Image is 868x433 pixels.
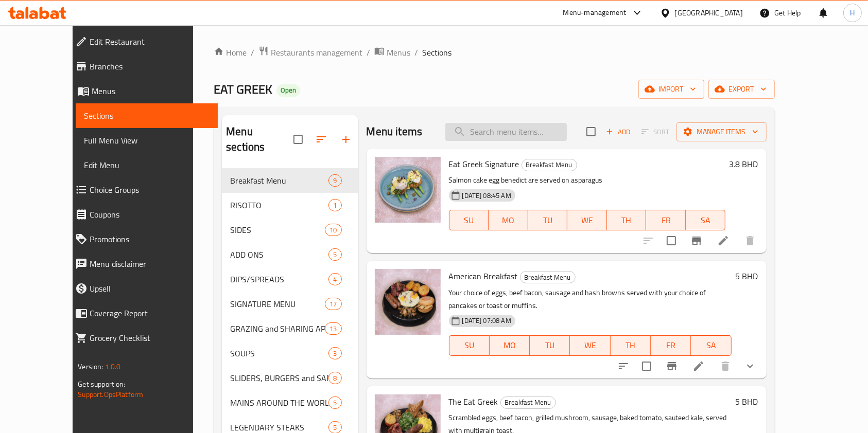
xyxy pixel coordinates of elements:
div: MAINS AROUND THE WORLD MUST TRY [230,396,328,409]
div: items [328,248,341,261]
span: TH [611,213,643,228]
span: Select to update [661,230,682,251]
button: export [708,80,775,99]
span: H [850,7,855,19]
span: Grocery Checklist [90,332,210,344]
a: Coverage Report [67,301,218,326]
h2: Menu items [367,124,423,139]
button: MO [490,335,530,356]
span: 1 [329,201,341,210]
span: export [717,83,767,96]
a: Choice Groups [67,177,218,202]
p: Salmon cake egg benedict are served on asparagus [449,174,725,187]
div: items [328,347,341,359]
span: Select section [580,121,602,142]
span: Edit Restaurant [90,35,210,48]
span: [DATE] 08:45 AM [458,191,515,201]
button: SA [691,335,731,356]
span: Menus [387,46,410,59]
a: Restaurants management [258,46,362,59]
button: FR [651,335,691,356]
span: Coupons [90,208,210,221]
span: The Eat Greek [449,394,498,409]
span: Sort sections [309,127,334,152]
button: sort-choices [611,354,636,378]
span: SIDES [230,224,325,236]
a: Edit menu item [717,234,730,247]
span: Menus [92,85,210,97]
div: items [328,199,341,211]
span: Promotions [90,233,210,245]
div: GRAZING and SHARING APPETIZER13 [222,316,358,341]
span: SU [454,338,485,353]
span: Coverage Report [90,307,210,319]
button: MO [489,210,528,230]
span: Eat Greek Signature [449,156,519,172]
div: ADD ONS5 [222,242,358,267]
div: SOUPS3 [222,341,358,366]
span: RISOTTO [230,199,328,211]
div: items [325,298,341,310]
img: Eat Greek Signature [375,157,441,223]
div: Breakfast Menu9 [222,168,358,193]
li: / [414,46,418,59]
li: / [251,46,254,59]
div: Breakfast Menu [520,271,576,283]
a: Upsell [67,276,218,301]
span: Open [276,86,300,95]
div: ADD ONS [230,248,328,261]
div: SIGNATURE MENU17 [222,292,358,316]
a: Grocery Checklist [67,326,218,350]
div: GRAZING and SHARING APPETIZER [230,322,325,335]
span: Restaurants management [271,46,362,59]
h6: 5 BHD [736,269,758,283]
span: TU [534,338,566,353]
input: search [445,123,567,141]
p: Your choice of eggs, beef bacon, sausage and hash browns served with your choice of pancakes or t... [449,286,732,312]
span: Select to update [636,355,657,377]
span: Breakfast Menu [522,159,577,171]
button: Branch-specific-item [659,354,684,378]
span: EAT GREEK [214,78,272,101]
a: Sections [76,103,218,128]
span: MO [494,338,526,353]
button: WE [570,335,610,356]
div: RISOTTO1 [222,193,358,218]
h6: 3.8 BHD [730,157,758,171]
span: Choice Groups [90,184,210,196]
a: Full Menu View [76,128,218,153]
span: Select all sections [287,129,309,150]
button: SA [686,210,725,230]
span: Breakfast Menu [520,272,575,283]
div: SLIDERS, BURGERS and SANDWICH8 [222,366,358,390]
span: American Breakfast [449,268,518,284]
div: Breakfast Menu [500,396,556,409]
div: [GEOGRAPHIC_DATA] [675,7,743,19]
span: DIPS/SPREADS [230,273,328,285]
span: Breakfast Menu [501,396,555,408]
button: Branch-specific-item [684,228,709,253]
span: Version: [78,360,103,373]
span: 1.0.0 [105,360,121,373]
button: TU [528,210,568,230]
span: WE [574,338,606,353]
div: Breakfast Menu [522,159,577,171]
span: Edit Menu [84,159,210,171]
div: Breakfast Menu [230,174,328,187]
span: FR [650,213,682,228]
span: import [647,83,696,96]
svg: Show Choices [744,360,756,372]
span: 4 [329,275,341,284]
button: SU [449,210,489,230]
button: WE [567,210,607,230]
span: SIGNATURE MENU [230,298,325,310]
span: WE [571,213,603,228]
button: Manage items [676,122,767,141]
a: Menu disclaimer [67,251,218,276]
a: Menus [67,79,218,103]
span: [DATE] 07:08 AM [458,316,515,326]
img: American Breakfast [375,269,441,335]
